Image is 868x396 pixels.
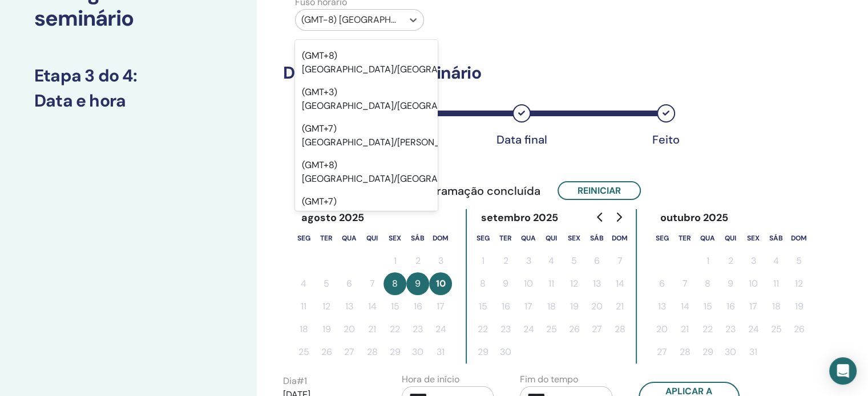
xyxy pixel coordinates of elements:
[563,318,586,341] button: 26
[608,250,631,272] button: 7
[637,133,695,146] div: Feito
[651,272,673,295] button: 6
[292,341,315,364] button: 25
[361,318,383,341] button: 21
[295,117,438,154] div: (GMT+7) [GEOGRAPHIC_DATA]/[PERSON_NAME]
[788,318,810,341] button: 26
[406,295,429,318] button: 16
[494,295,517,318] button: 16
[719,272,742,295] button: 9
[540,295,563,318] button: 18
[765,318,788,341] button: 25
[292,272,315,295] button: 4
[315,318,338,341] button: 19
[383,250,406,272] button: 1
[788,227,810,250] th: domingo
[563,250,586,272] button: 5
[494,341,517,364] button: 30
[471,250,494,272] button: 1
[471,227,494,250] th: segunda-feira
[719,318,742,341] button: 23
[696,272,719,295] button: 8
[494,250,517,272] button: 2
[719,341,742,364] button: 30
[34,66,223,86] h3: Etapa 3 do 4 :
[563,295,586,318] button: 19
[429,295,452,318] button: 17
[429,227,452,250] th: domingo
[586,318,608,341] button: 27
[586,250,608,272] button: 6
[829,357,857,385] div: Open Intercom Messenger
[517,227,540,250] th: quarta-feira
[765,272,788,295] button: 11
[361,341,383,364] button: 28
[338,295,361,318] button: 13
[494,227,517,250] th: terça-feira
[696,318,719,341] button: 22
[696,295,719,318] button: 15
[471,272,494,295] button: 8
[788,272,810,295] button: 12
[295,81,438,117] div: (GMT+3) [GEOGRAPHIC_DATA]/[GEOGRAPHIC_DATA]
[696,341,719,364] button: 29
[315,272,338,295] button: 5
[563,272,586,295] button: 12
[651,295,673,318] button: 13
[494,318,517,341] button: 23
[383,227,406,250] th: sexta-feira
[338,318,361,341] button: 20
[540,318,563,341] button: 25
[406,318,429,341] button: 23
[283,63,735,83] h3: Data e hora do seminário
[586,295,608,318] button: 20
[586,272,608,295] button: 13
[719,227,742,250] th: quinta-feira
[765,227,788,250] th: sábado
[651,318,673,341] button: 20
[471,318,494,341] button: 22
[383,295,406,318] button: 15
[338,272,361,295] button: 6
[651,209,737,227] div: outubro 2025
[338,227,361,250] th: quarta-feira
[788,295,810,318] button: 19
[673,318,696,341] button: 21
[540,272,563,295] button: 11
[517,318,540,341] button: 24
[788,250,810,272] button: 5
[295,44,438,81] div: (GMT+8) [GEOGRAPHIC_DATA]/[GEOGRAPHIC_DATA]
[34,91,223,111] h3: Data e hora
[517,272,540,295] button: 10
[520,373,578,386] label: Fim do tempo
[471,341,494,364] button: 29
[765,250,788,272] button: 4
[609,206,628,228] button: Go to next month
[471,295,494,318] button: 15
[719,250,742,272] button: 2
[406,272,429,295] button: 9
[292,209,374,227] div: agosto 2025
[315,227,338,250] th: terça-feira
[429,341,452,364] button: 31
[406,250,429,272] button: 2
[361,227,383,250] th: quinta-feira
[315,341,338,364] button: 26
[517,250,540,272] button: 3
[295,190,438,227] div: (GMT+7) [GEOGRAPHIC_DATA]/[GEOGRAPHIC_DATA]
[383,272,406,295] button: 8
[558,181,641,200] button: Reiniciar
[295,154,438,190] div: (GMT+8) [GEOGRAPHIC_DATA]/[GEOGRAPHIC_DATA]
[338,341,361,364] button: 27
[517,295,540,318] button: 17
[742,295,765,318] button: 17
[292,318,315,341] button: 18
[315,295,338,318] button: 12
[673,227,696,250] th: terça-feira
[673,272,696,295] button: 7
[283,374,307,388] label: Dia # 1
[591,206,609,228] button: Go to previous month
[494,272,517,295] button: 9
[608,295,631,318] button: 21
[429,318,452,341] button: 24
